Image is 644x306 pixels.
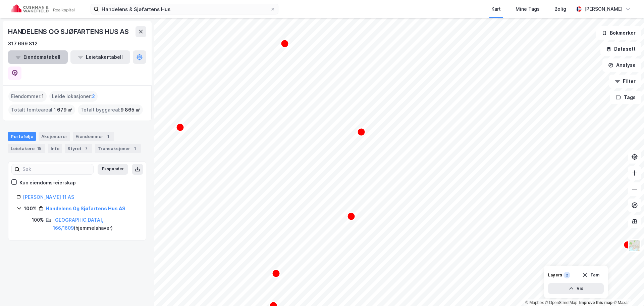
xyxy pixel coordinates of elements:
a: [GEOGRAPHIC_DATA], 166/1609 [53,217,103,231]
div: Map marker [347,212,355,220]
input: Søk [20,164,93,174]
div: 7 [83,145,90,152]
div: Layers [548,272,562,278]
div: Map marker [357,128,365,136]
div: 100% [32,216,44,224]
a: [PERSON_NAME] 11 AS [23,194,74,200]
div: Map marker [176,123,184,131]
div: Leietakere [8,144,45,153]
span: 2 [92,92,95,100]
a: Handelens Og Sjøfartens Hus AS [46,206,125,211]
button: Bokmerker [596,26,641,40]
button: Analyse [602,58,641,72]
div: 817 699 812 [8,40,38,48]
button: Eiendomstabell [8,50,68,64]
img: Z [628,239,641,252]
button: Vis [548,283,604,294]
div: Map marker [624,241,632,249]
div: Kart [491,5,501,13]
div: 100% [24,205,37,213]
div: Bolig [554,5,566,13]
div: ( hjemmelshaver ) [53,216,138,232]
iframe: Chat Widget [610,274,644,306]
div: 1 [105,133,111,140]
div: Kontrollprogram for chat [610,274,644,306]
span: 1 [42,92,44,100]
div: Mine Tags [516,5,540,13]
img: cushman-wakefield-realkapital-logo.202ea83816669bd177139c58696a8fa1.svg [11,4,74,14]
a: Mapbox [525,300,544,305]
input: Søk på adresse, matrikkel, gårdeiere, leietakere eller personer [99,4,270,14]
div: Styret [65,144,92,153]
div: 2 [563,272,570,278]
div: Info [48,144,62,153]
div: HANDELENS OG SJØFARTENS HUS AS [8,26,130,37]
div: 15 [36,145,43,152]
div: Transaksjoner [95,144,141,153]
div: Eiendommer : [8,91,47,102]
div: [PERSON_NAME] [584,5,623,13]
div: Leide lokasjoner : [49,91,98,102]
div: Map marker [272,269,280,277]
div: Totalt tomteareal : [8,104,75,115]
button: Ekspander [98,164,128,175]
div: 1 [131,145,138,152]
div: Map marker [281,40,289,48]
div: Eiendommer [73,132,114,141]
button: Datasett [600,42,641,56]
div: Portefølje [8,132,36,141]
a: Improve this map [579,300,612,305]
a: OpenStreetMap [545,300,578,305]
button: Tøm [578,270,604,280]
button: Tags [610,91,641,104]
div: Totalt byggareal : [78,104,143,115]
div: Kun eiendoms-eierskap [19,179,76,187]
span: 1 679 ㎡ [54,106,72,114]
button: Leietakertabell [70,50,130,64]
span: 9 865 ㎡ [120,106,140,114]
button: Filter [609,75,641,88]
div: Aksjonærer [39,132,70,141]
